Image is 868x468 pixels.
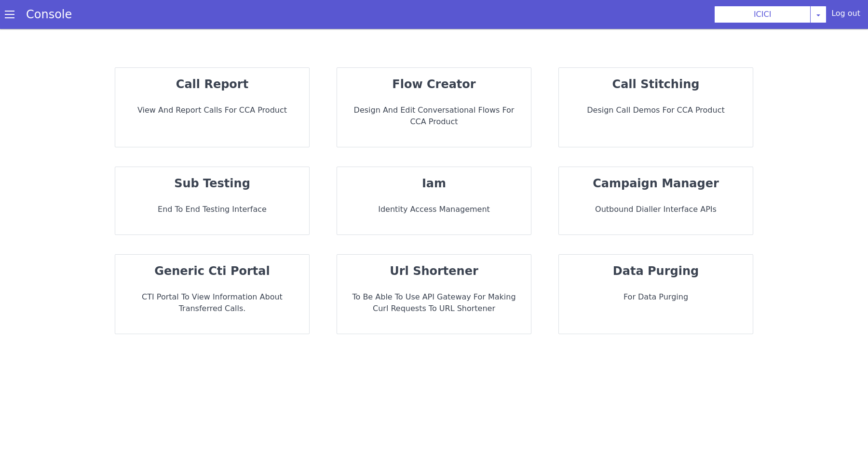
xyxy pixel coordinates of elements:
strong: campaign manager [593,177,719,190]
strong: call stitching [612,78,700,91]
strong: call report [176,78,248,91]
p: To be able to use API Gateway for making curl requests to URL Shortener [345,291,523,314]
button: ICICI [714,6,811,23]
p: End to End Testing Interface [123,204,301,215]
p: Design and Edit Conversational flows for CCA Product [345,104,523,128]
strong: sub testing [174,177,250,190]
strong: iam [422,177,446,190]
strong: url shortener [390,264,478,278]
p: View and report calls for CCA Product [123,104,301,116]
a: Console [14,8,83,21]
p: Outbound dialler interface APIs [567,204,745,215]
p: CTI portal to view information about transferred Calls. [123,291,301,314]
p: Design call demos for CCA Product [567,104,745,116]
strong: generic cti portal [154,264,270,278]
p: For data purging [567,291,745,303]
div: Log out [831,8,860,23]
strong: data purging [613,264,699,278]
p: Identity Access Management [345,204,523,215]
strong: flow creator [392,78,475,91]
